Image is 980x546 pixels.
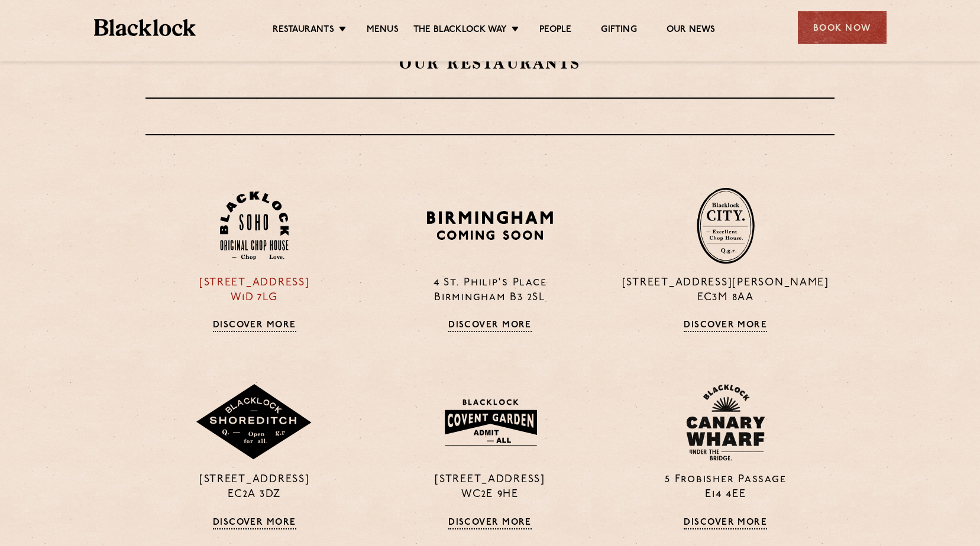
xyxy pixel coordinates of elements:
[145,473,363,502] p: [STREET_ADDRESS] EC2A 3DZ
[94,19,196,36] img: BL_Textured_Logo-footer-cropped.svg
[433,392,547,453] img: BLA_1470_CoventGarden_Website_Solid.svg
[684,320,767,332] a: Discover More
[448,518,532,529] a: Discover More
[195,384,313,461] img: Shoreditch-stamp-v2-default.svg
[617,276,835,305] p: [STREET_ADDRESS][PERSON_NAME] EC3M 8AA
[697,187,755,264] img: City-stamp-default.svg
[425,207,555,244] img: BIRMINGHAM-P22_-e1747915156957.png
[617,473,835,502] p: 5 Frobisher Passage E14 4EE
[145,276,363,305] p: [STREET_ADDRESS] W1D 7LG
[183,53,798,74] h2: Our Restaurants
[539,24,571,37] a: People
[667,24,716,37] a: Our News
[601,24,636,37] a: Gifting
[448,320,532,332] a: Discover More
[686,384,765,461] img: BL_CW_Logo_Website.svg
[273,24,334,37] a: Restaurants
[413,24,507,37] a: The Blacklock Way
[684,518,767,529] a: Discover More
[381,473,599,502] p: [STREET_ADDRESS] WC2E 9HE
[798,11,887,44] div: Book Now
[220,191,289,261] img: Soho-stamp-default.svg
[213,320,296,332] a: Discover More
[367,24,399,37] a: Menus
[381,276,599,305] p: 4 St. Philip's Place Birmingham B3 2SL
[213,518,296,529] a: Discover More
